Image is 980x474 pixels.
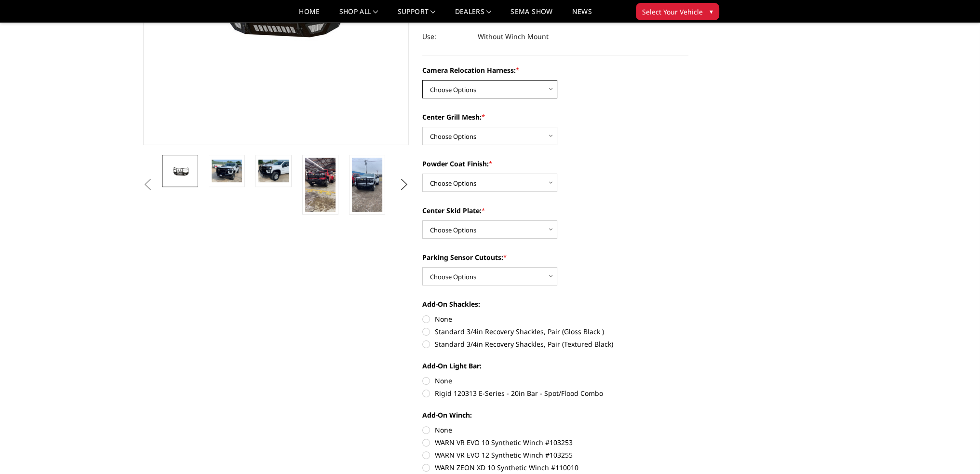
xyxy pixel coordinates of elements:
a: SEMA Show [510,8,552,22]
label: Rigid 120313 E-Series - 20in Bar - Spot/Flood Combo [422,388,688,398]
label: WARN ZEON XD 10 Synthetic Winch #110010 [422,462,688,473]
img: 2024-2025 Chevrolet 2500-3500 - T2 Series - Extreme Front Bumper (receiver or winch) [212,160,242,182]
button: Next [397,177,411,192]
label: Center Skid Plate: [422,205,688,216]
label: Add-On Shackles: [422,299,688,309]
label: Standard 3/4in Recovery Shackles, Pair (Gloss Black ) [422,326,688,337]
label: WARN VR EVO 10 Synthetic Winch #103253 [422,437,688,447]
dt: Use: [422,28,470,45]
label: WARN VR EVO 12 Synthetic Winch #103255 [422,450,688,460]
a: News [572,8,591,22]
label: Center Grill Mesh: [422,112,688,122]
span: Select Your Vehicle [642,7,703,17]
a: Support [398,8,436,22]
label: Standard 3/4in Recovery Shackles, Pair (Textured Black) [422,339,688,349]
label: Add-On Light Bar: [422,361,688,371]
a: Dealers [455,8,492,22]
span: ▾ [710,6,713,16]
img: 2024-2025 Chevrolet 2500-3500 - T2 Series - Extreme Front Bumper (receiver or winch) [352,158,382,212]
label: None [422,376,688,386]
img: 2024-2025 Chevrolet 2500-3500 - T2 Series - Extreme Front Bumper (receiver or winch) [258,160,289,182]
a: shop all [339,8,378,22]
label: Powder Coat Finish: [422,159,688,169]
label: Parking Sensor Cutouts: [422,252,688,262]
button: Previous [141,177,155,192]
a: Home [299,8,320,22]
dd: Without Winch Mount [478,28,549,45]
label: None [422,314,688,324]
img: 2024-2025 Chevrolet 2500-3500 - T2 Series - Extreme Front Bumper (receiver or winch) [305,158,336,212]
button: Select Your Vehicle [636,3,719,20]
label: None [422,425,688,435]
iframe: Chat Widget [932,428,980,474]
label: Camera Relocation Harness: [422,65,688,75]
label: Add-On Winch: [422,410,688,420]
img: 2024-2025 Chevrolet 2500-3500 - T2 Series - Extreme Front Bumper (receiver or winch) [165,164,195,178]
